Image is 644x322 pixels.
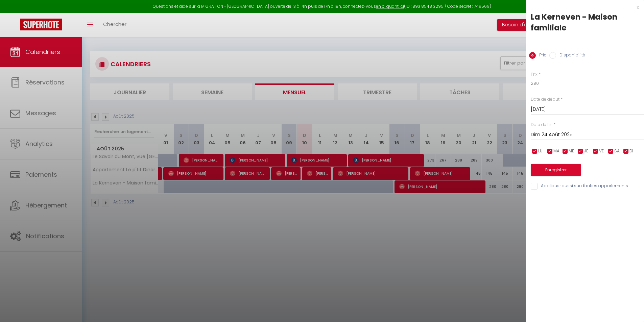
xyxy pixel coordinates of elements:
[531,11,639,33] div: La Kerneven - Maison familiale
[526,3,639,11] div: x
[531,164,581,176] button: Enregistrer
[599,148,604,154] span: VE
[536,52,546,59] label: Prix
[531,122,552,128] label: Date de fin
[584,148,588,154] span: JE
[531,71,538,78] label: Prix
[614,148,620,154] span: SA
[538,148,543,154] span: LU
[553,148,559,154] span: MA
[569,148,574,154] span: ME
[629,148,633,154] span: DI
[556,52,585,59] label: Disponibilité
[531,96,559,103] label: Date de début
